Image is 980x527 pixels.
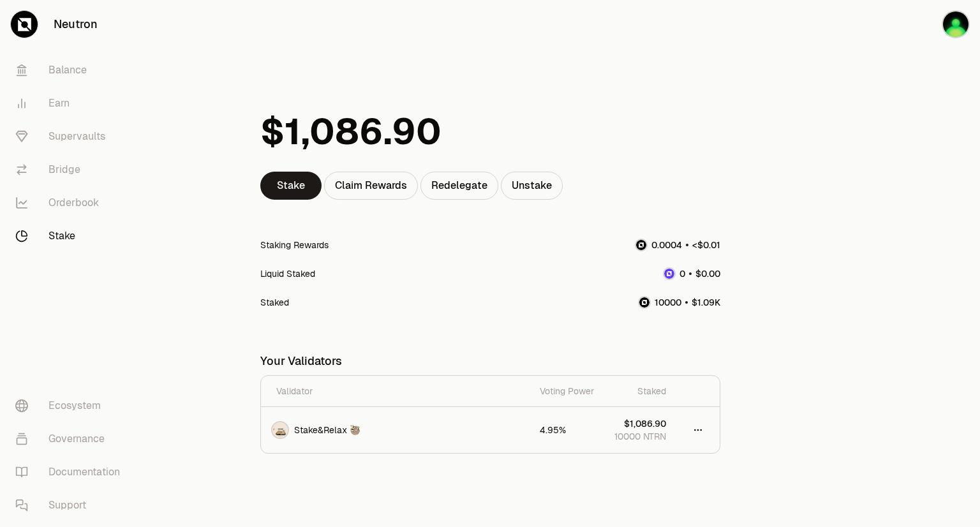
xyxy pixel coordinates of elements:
[624,417,666,430] span: $1,086.90
[5,422,138,456] a: Governance
[530,376,604,407] th: Voting Power
[942,10,970,38] img: Nano X
[639,297,650,308] img: NTRN Logo
[614,430,666,443] span: 10000 NTRN
[324,172,418,200] div: Claim Rewards
[5,153,138,186] a: Bridge
[5,389,138,422] a: Ecosystem
[5,219,138,253] a: Stake
[5,87,138,120] a: Earn
[261,376,530,407] th: Validator
[530,407,604,453] td: 4.95%
[5,489,138,522] a: Support
[271,421,289,439] img: Stake&Relax 🦥 Logo
[501,172,563,200] a: Unstake
[260,267,315,280] div: Liquid Staked
[636,240,646,250] img: NTRN Logo
[664,269,674,279] img: dNTRN Logo
[614,385,666,397] div: Staked
[420,172,498,200] a: Redelegate
[5,456,138,489] a: Documentation
[260,239,329,251] div: Staking Rewards
[294,424,360,436] span: Stake&Relax 🦥
[5,54,138,87] a: Balance
[260,347,720,375] div: Your Validators
[5,186,138,219] a: Orderbook
[5,120,138,153] a: Supervaults
[260,296,289,309] div: Staked
[260,172,322,200] a: Stake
